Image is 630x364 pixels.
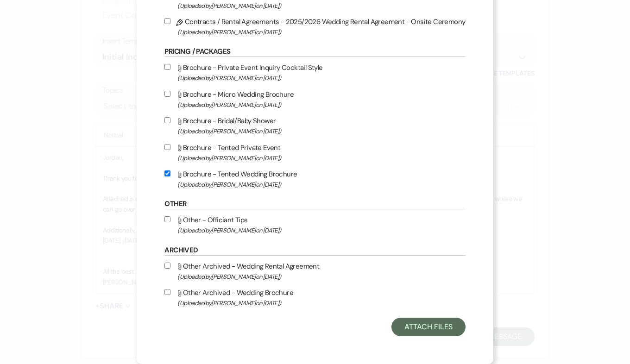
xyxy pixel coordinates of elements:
span: (Uploaded by [PERSON_NAME] on [DATE] ) [177,179,465,190]
label: Other Archived - Wedding Brochure [164,287,465,308]
input: Contracts / Rental Agreements - 2025/2026 Wedding Rental Agreement - Onsite Ceremony(Uploaded by[... [164,18,170,24]
span: (Uploaded by [PERSON_NAME] on [DATE] ) [177,126,465,137]
input: Brochure - Tented Wedding Brochure(Uploaded by[PERSON_NAME]on [DATE]) [164,170,170,176]
span: (Uploaded by [PERSON_NAME] on [DATE] ) [177,27,465,38]
h6: Pricing / Packages [164,47,465,57]
span: (Uploaded by [PERSON_NAME] on [DATE] ) [177,100,465,110]
input: Other - Officiant Tips(Uploaded by[PERSON_NAME]on [DATE]) [164,216,170,222]
span: (Uploaded by [PERSON_NAME] on [DATE] ) [177,298,465,308]
label: Contracts / Rental Agreements - 2025/2026 Wedding Rental Agreement - Onsite Ceremony [164,16,465,38]
button: Attach Files [391,318,465,336]
input: Brochure - Bridal/Baby Shower(Uploaded by[PERSON_NAME]on [DATE]) [164,117,170,123]
input: Brochure - Micro Wedding Brochure(Uploaded by[PERSON_NAME]on [DATE]) [164,91,170,97]
span: (Uploaded by [PERSON_NAME] on [DATE] ) [177,0,465,11]
label: Brochure - Micro Wedding Brochure [164,88,465,110]
input: Brochure - Tented Private Event(Uploaded by[PERSON_NAME]on [DATE]) [164,144,170,150]
span: (Uploaded by [PERSON_NAME] on [DATE] ) [177,225,465,236]
h6: Archived [164,245,465,256]
input: Other Archived - Wedding Rental Agreement(Uploaded by[PERSON_NAME]on [DATE]) [164,263,170,269]
label: Other Archived - Wedding Rental Agreement [164,260,465,282]
span: (Uploaded by [PERSON_NAME] on [DATE] ) [177,271,465,282]
label: Brochure - Private Event Inquiry Cocktail Style [164,62,465,83]
input: Other Archived - Wedding Brochure(Uploaded by[PERSON_NAME]on [DATE]) [164,289,170,295]
span: (Uploaded by [PERSON_NAME] on [DATE] ) [177,73,465,83]
label: Brochure - Tented Private Event [164,142,465,163]
span: (Uploaded by [PERSON_NAME] on [DATE] ) [177,153,465,163]
input: Brochure - Private Event Inquiry Cocktail Style(Uploaded by[PERSON_NAME]on [DATE]) [164,64,170,70]
label: Other - Officiant Tips [164,214,465,236]
h6: Other [164,199,465,209]
label: Brochure - Bridal/Baby Shower [164,115,465,137]
label: Brochure - Tented Wedding Brochure [164,168,465,190]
